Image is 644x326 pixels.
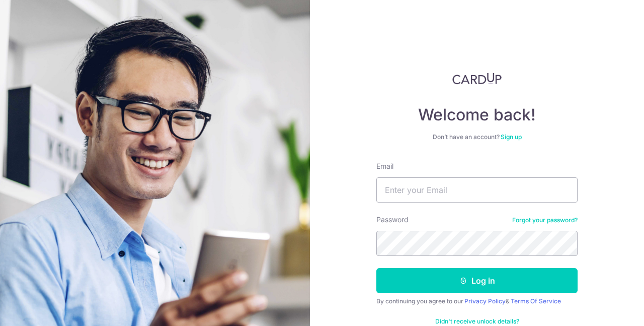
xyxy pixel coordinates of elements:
[376,297,578,305] div: By continuing you agree to our &
[511,297,561,305] a: Terms Of Service
[435,317,519,325] a: Didn't receive unlock details?
[452,73,502,85] img: CardUp Logo
[376,177,578,203] input: Enter your Email
[376,133,578,141] div: Don’t have an account?
[376,215,409,225] label: Password
[501,133,522,141] a: Sign up
[376,268,578,293] button: Log in
[464,297,506,305] a: Privacy Policy
[376,105,578,125] h4: Welcome back!
[376,161,393,171] label: Email
[512,216,578,224] a: Forgot your password?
